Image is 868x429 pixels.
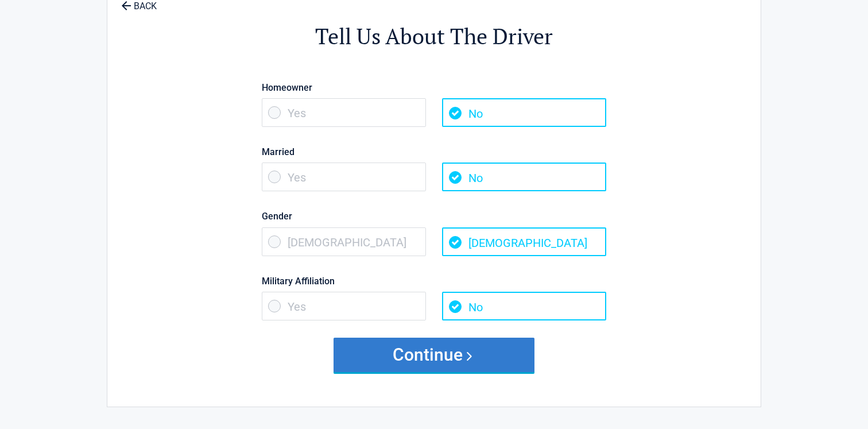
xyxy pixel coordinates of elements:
[442,292,606,320] span: No
[170,22,697,51] h2: Tell Us About The Driver
[262,227,426,256] span: [DEMOGRAPHIC_DATA]
[334,338,534,372] button: Continue
[262,98,426,127] span: Yes
[442,227,606,256] span: [DEMOGRAPHIC_DATA]
[262,273,606,289] label: Military Affiliation
[262,208,606,224] label: Gender
[262,80,606,95] label: Homeowner
[262,292,426,320] span: Yes
[442,163,606,191] span: No
[262,144,606,160] label: Married
[262,163,426,191] span: Yes
[442,98,606,127] span: No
